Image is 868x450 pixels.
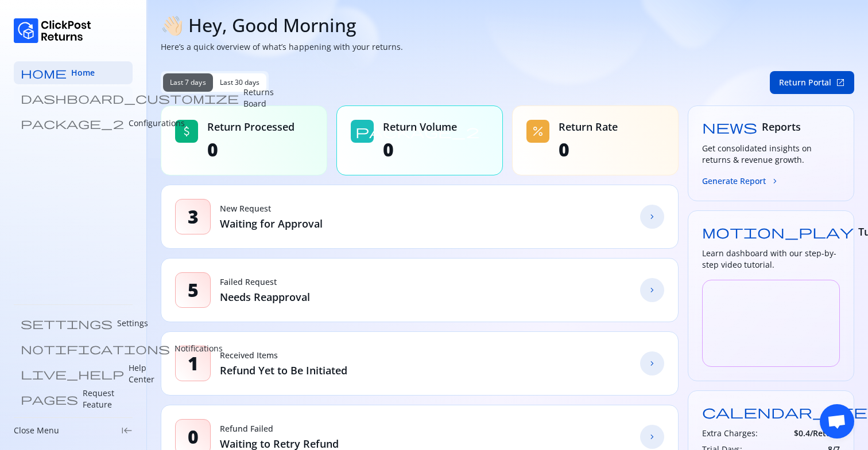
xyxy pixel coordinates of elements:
[14,388,133,410] a: pages Request Feature
[14,61,133,84] a: home Home
[836,78,845,87] span: open_in_new
[14,112,133,135] a: package_2 Configurations
[21,67,67,79] span: home
[21,118,124,129] span: package_2
[220,350,347,361] p: Received Items
[640,351,664,375] a: chevron_forward
[648,359,657,368] span: chevron_forward
[794,428,840,439] span: $ 0.4 /Return
[243,87,274,109] p: Returns Board
[702,248,840,271] h3: Learn dashboard with our step-by-step video tutorial.
[559,120,618,134] span: Return Rate
[83,388,126,410] p: Request Feature
[207,138,294,161] span: 0
[762,120,801,134] span: Reports
[129,118,185,129] p: Configurations
[220,203,323,214] p: New Request
[21,92,239,104] span: dashboard_customize
[21,393,78,405] span: pages
[188,425,199,448] span: 0
[702,428,758,439] h3: Extra Charges:
[14,312,133,335] a: settings Settings
[820,404,854,439] div: Open chat
[559,138,618,161] span: 0
[129,362,154,385] p: Help Center
[383,138,457,161] span: 0
[702,143,840,166] h3: Get consolidated insights on returns & revenue growth.
[14,425,133,436] div: Close Menukeyboard_tab_rtl
[71,67,95,79] span: Home
[180,124,193,138] span: attach_money
[770,177,780,186] span: chevron_forward
[14,337,133,360] a: notifications Notifications
[14,362,133,385] a: live_help Help Center
[640,425,664,449] a: chevron_forward
[648,432,657,441] span: chevron_forward
[640,278,664,302] a: chevron_forward
[355,124,479,138] span: package_2
[188,352,199,375] span: 1
[648,212,657,221] span: chevron_forward
[220,290,310,304] p: Needs Reapproval
[21,318,113,329] span: settings
[170,78,206,87] span: Last 7 days
[14,87,133,109] a: dashboard_customize Returns Board
[161,41,854,53] p: Here’s a quick overview of what’s happening with your returns.
[121,425,133,436] span: keyboard_tab_rtl
[531,124,545,138] span: percent
[21,368,124,379] span: live_help
[220,78,260,87] span: Last 30 days
[175,343,223,354] p: Notifications
[161,14,854,37] h1: 👋🏻 Hey, Good Morning
[640,205,664,229] a: chevron_forward
[648,285,657,295] span: chevron_forward
[207,120,294,134] span: Return Processed
[14,18,91,43] img: Logo
[383,120,457,134] span: Return Volume
[188,205,199,228] span: 3
[702,175,780,187] button: Generate Reportchevron_forward
[117,318,148,329] p: Settings
[702,120,757,134] span: news
[14,425,59,436] p: Close Menu
[163,73,213,92] button: Last 7 days
[220,423,339,435] p: Refund Failed
[220,363,347,377] p: Refund Yet to Be Initiated
[220,217,323,230] p: Waiting for Approval
[702,280,840,367] iframe: YouTube video player
[220,276,310,288] p: Failed Request
[702,225,854,238] span: motion_play
[188,279,199,302] span: 5
[213,73,267,92] button: Last 30 days
[21,343,170,354] span: notifications
[770,71,854,94] button: Return Portalopen_in_new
